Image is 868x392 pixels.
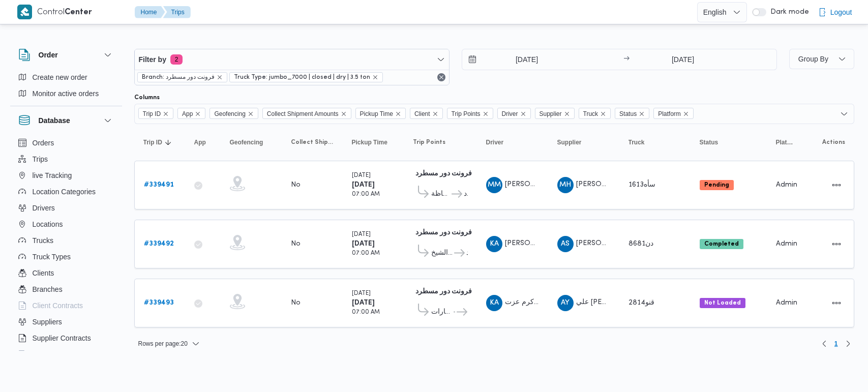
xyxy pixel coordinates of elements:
button: Platform [772,134,798,150]
b: [DATE] [352,240,375,247]
img: X8yXhbKr1z7QwAAAABJRU5ErkJggg== [17,5,32,19]
b: [DATE] [352,299,375,306]
button: Suppliers [14,314,118,330]
label: Columns [134,94,160,102]
button: Next page [842,338,854,350]
span: كرم عزت [PERSON_NAME][DATE] [505,299,616,306]
span: Trip ID [143,108,161,119]
span: Rows per page : 20 [138,338,188,350]
button: Rows per page:20 [134,338,204,350]
span: Pickup Time [352,138,387,146]
span: Supplier [557,138,582,146]
b: فرونت دور مسطرد [415,170,472,177]
button: Remove App from selection in this group [195,111,201,117]
span: Actions [822,138,845,146]
span: KA [490,236,499,252]
button: Devices [14,346,118,363]
span: live Tracking [33,169,72,182]
button: Order [18,49,114,61]
span: كارفور سيتي سنتر الماظة [431,188,450,200]
span: Truck Type: jumbo_7000 | closed | dry | 3.5 ton [229,72,383,82]
span: App [194,138,206,146]
span: Client Contracts [33,299,83,312]
span: Completed [700,239,743,249]
small: 07:00 AM [352,251,380,256]
span: Pickup Time [360,108,393,119]
span: Truck [628,138,645,146]
button: Driver [482,134,543,150]
button: Remove Collect Shipment Amounts from selection in this group [341,111,347,117]
span: Branches [33,283,63,295]
span: Admin [776,182,797,188]
span: Clients [33,267,54,279]
span: App [177,108,205,119]
div: Alaioah Sraj Aldin Alaioah Muhammad [557,236,574,252]
span: Status [700,138,719,146]
span: Orders [33,137,54,149]
b: # 339493 [144,299,174,306]
span: Trip ID [138,108,174,119]
span: MM [488,177,501,193]
button: Trucks [14,232,118,249]
span: Collect Shipment Amounts [267,108,339,119]
span: Truck [583,108,598,119]
span: قنو2814 [628,299,654,306]
span: فرونت دور مسطرد [466,247,467,259]
button: Remove Geofencing from selection in this group [248,111,254,117]
span: Collect Shipment Amounts [291,138,334,146]
small: [DATE] [352,232,371,237]
div: Muhammad Hanei Muhammad Jodah Mahmood [557,177,574,193]
h3: Order [39,49,58,61]
button: Logout [814,2,856,22]
h3: Database [39,114,70,127]
button: Clients [14,265,118,281]
span: Trip Points [452,108,481,119]
button: Remove Client from selection in this group [432,111,438,117]
button: Locations [14,216,118,232]
button: Truck Types [14,249,118,265]
span: علي [PERSON_NAME] [PERSON_NAME] [576,299,709,306]
b: # 339492 [144,240,174,247]
input: Press the down key to open a popover containing a calendar. [633,49,734,70]
button: live Tracking [14,167,118,184]
span: Trucks [33,234,53,247]
button: Remove Truck from selection in this group [600,111,606,117]
span: فرونت دور مسطرد [464,188,468,200]
span: [PERSON_NAME] [PERSON_NAME] [505,181,623,188]
span: Collect Shipment Amounts [262,108,351,119]
span: Logout [830,6,852,18]
input: Press the down key to open a popover containing a calendar. [462,49,578,70]
svg: Sorted in descending order [164,138,172,146]
span: 1 [834,338,838,350]
span: Locations [33,218,63,230]
button: Trip IDSorted in descending order [139,134,180,150]
button: remove selected entity [217,74,223,80]
div: → [623,56,630,63]
small: 07:00 AM [352,310,380,315]
button: Remove Pickup Time from selection in this group [395,111,401,117]
span: [PERSON_NAME] [PERSON_NAME] [576,240,694,247]
span: Drivers [33,202,55,214]
span: Suppliers [33,316,62,328]
button: Remove Platform from selection in this group [683,111,689,117]
span: MH [559,177,571,193]
small: [DATE] [352,173,371,178]
span: Filter by [139,53,166,66]
span: Platform [653,108,694,119]
span: Pending [700,180,734,190]
div: Karm Aizat Alsaid Bioma Jmuaah [486,295,502,311]
span: Driver [486,138,504,146]
button: Trips [163,6,191,18]
button: Supplier Contracts [14,330,118,346]
span: Client [410,108,443,119]
button: Remove Trip ID from selection in this group [163,111,169,117]
button: Truck [624,134,685,150]
span: Trip Points [413,138,445,146]
span: Supplier [540,108,562,119]
span: Branch: فرونت دور مسطرد [137,72,227,82]
div: No [291,239,301,249]
div: Mahmood Muhammad Mahmood Farj [486,177,502,193]
span: Geofencing [214,108,245,119]
div: Ali Yhaii Ali Muhran Hasanin [557,295,574,311]
span: Status [619,108,637,119]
